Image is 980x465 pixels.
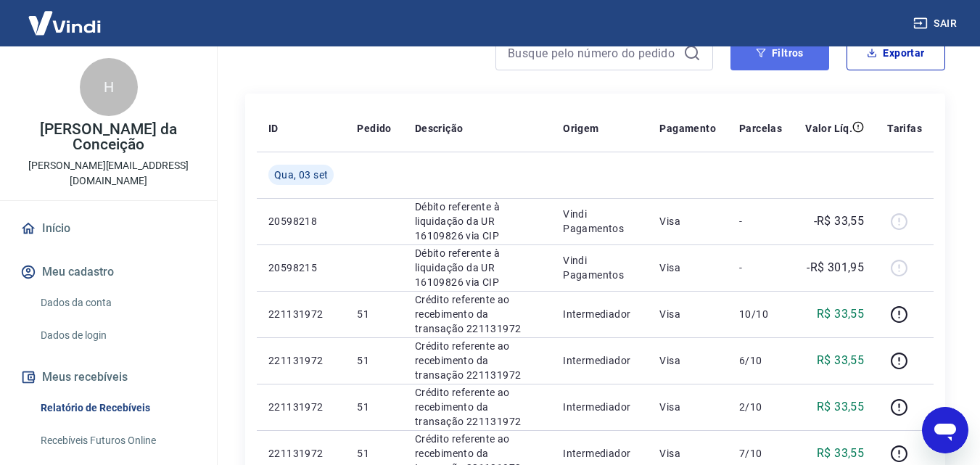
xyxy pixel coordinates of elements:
p: 20598215 [268,260,334,275]
img: Vindi [17,1,112,45]
p: - [739,260,782,275]
p: 221131972 [268,353,334,368]
p: -R$ 301,95 [807,259,864,276]
button: Sair [910,10,963,37]
a: Dados de login [35,321,199,350]
p: R$ 33,55 [817,445,864,462]
p: -R$ 33,55 [814,213,865,230]
a: Relatório de Recebíveis [35,393,199,423]
p: Débito referente à liquidação da UR 16109826 via CIP [415,246,540,289]
iframe: Botão para abrir a janela de mensagens [922,407,968,453]
span: Qua, 03 set [274,168,328,182]
p: 221131972 [268,400,334,414]
p: 51 [357,307,391,321]
p: Intermediador [563,400,636,414]
a: Dados da conta [35,288,199,318]
p: Crédito referente ao recebimento da transação 221131972 [415,385,540,429]
a: Início [17,213,199,244]
p: 10/10 [739,307,782,321]
p: 7/10 [739,446,782,461]
p: Descrição [415,121,464,136]
p: 221131972 [268,446,334,461]
p: Intermediador [563,446,636,461]
p: Intermediador [563,307,636,321]
p: Débito referente à liquidação da UR 16109826 via CIP [415,199,540,243]
p: Parcelas [739,121,782,136]
p: R$ 33,55 [817,352,864,369]
p: Visa [659,353,716,368]
button: Meus recebíveis [17,361,199,393]
p: Intermediador [563,353,636,368]
p: R$ 33,55 [817,398,864,416]
p: Origem [563,121,598,136]
p: Visa [659,214,716,229]
p: ID [268,121,279,136]
p: Visa [659,446,716,461]
p: Valor Líq. [805,121,852,136]
p: Vindi Pagamentos [563,207,636,236]
div: H [80,58,138,116]
p: R$ 33,55 [817,305,864,323]
button: Exportar [847,36,945,70]
p: 221131972 [268,307,334,321]
p: Tarifas [887,121,922,136]
p: 51 [357,446,391,461]
p: 2/10 [739,400,782,414]
p: [PERSON_NAME] da Conceição [12,122,205,152]
p: 20598218 [268,214,334,229]
p: [PERSON_NAME][EMAIL_ADDRESS][DOMAIN_NAME] [12,158,205,189]
p: 6/10 [739,353,782,368]
p: - [739,214,782,229]
a: Recebíveis Futuros Online [35,426,199,456]
p: Vindi Pagamentos [563,253,636,282]
button: Meu cadastro [17,256,199,288]
input: Busque pelo número do pedido [508,42,678,64]
p: Crédito referente ao recebimento da transação 221131972 [415,339,540,382]
p: Pagamento [659,121,716,136]
p: 51 [357,400,391,414]
p: Visa [659,400,716,414]
p: 51 [357,353,391,368]
button: Filtros [730,36,829,70]
p: Crédito referente ao recebimento da transação 221131972 [415,292,540,336]
p: Pedido [357,121,391,136]
p: Visa [659,260,716,275]
p: Visa [659,307,716,321]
